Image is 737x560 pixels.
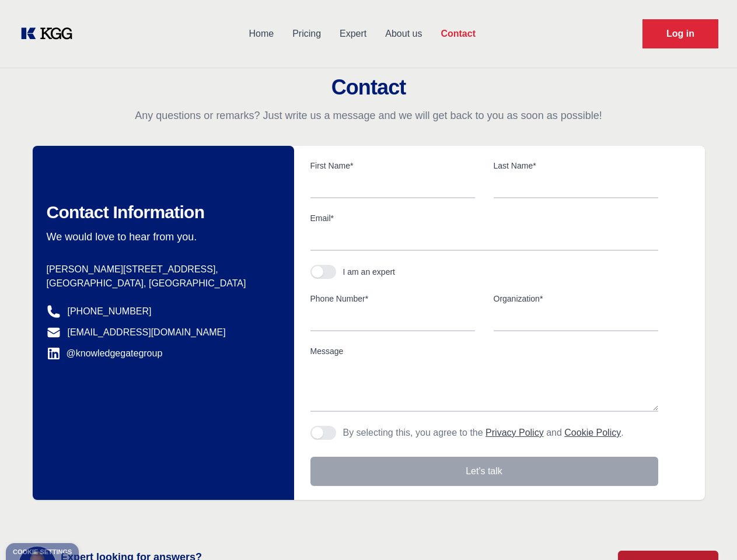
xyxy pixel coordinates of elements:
button: Let's talk [310,457,658,486]
label: First Name* [310,160,475,171]
a: KOL Knowledge Platform: Talk to Key External Experts (KEE) [19,24,82,43]
h2: Contact Information [47,202,275,223]
a: [EMAIL_ADDRESS][DOMAIN_NAME] [68,325,226,339]
a: Cookie Policy [564,428,621,437]
a: Expert [330,19,376,49]
a: Privacy Policy [485,428,544,437]
a: [PHONE_NUMBER] [68,304,152,318]
a: Contact [431,19,485,49]
a: Home [239,19,283,49]
h2: Contact [14,76,723,99]
p: By selecting this, you agree to the and . [343,426,624,440]
p: [GEOGRAPHIC_DATA], [GEOGRAPHIC_DATA] [47,276,275,290]
a: Pricing [283,19,330,49]
label: Email* [310,212,658,224]
label: Organization* [494,293,658,304]
p: Any questions or remarks? Just write us a message and we will get back to you as soon as possible! [14,108,723,123]
label: Message [310,345,658,357]
div: Cookie settings [13,549,72,555]
a: @knowledgegategroup [47,346,163,360]
div: I am an expert [343,266,396,278]
iframe: Chat Widget [679,504,737,560]
p: [PERSON_NAME][STREET_ADDRESS], [47,262,275,276]
a: Request Demo [642,19,718,48]
label: Last Name* [494,160,658,171]
label: Phone Number* [310,293,475,304]
p: We would love to hear from you. [47,230,275,244]
a: About us [376,19,431,49]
